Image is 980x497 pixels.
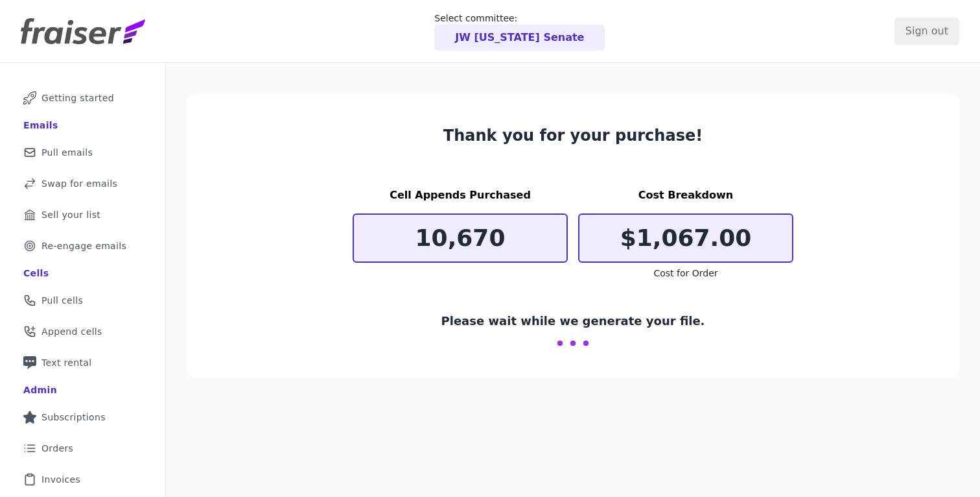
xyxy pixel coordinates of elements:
p: $1,067.00 [579,225,792,251]
a: Append cells [10,317,155,346]
span: Orders [41,442,73,455]
a: Select committee: JW [US_STATE] Senate [434,12,605,51]
span: Re-engage emails [41,239,126,252]
a: Invoices [10,465,155,494]
a: Swap for emails [10,169,155,198]
div: Admin [23,383,57,396]
h3: Thank you for your purchase! [353,125,793,146]
span: Append cells [41,325,102,338]
span: Cost for Order [653,268,717,278]
a: Re-engage emails [10,232,155,260]
a: Text rental [10,348,155,377]
div: Emails [23,119,58,132]
a: Pull emails [10,138,155,167]
span: Text rental [41,356,92,369]
h3: Cost Breakdown [578,188,793,203]
span: Sell your list [41,208,100,221]
input: Sign out [894,18,959,45]
span: Getting started [41,91,114,104]
p: Please wait while we generate your file. [441,312,705,330]
h3: Cell Appends Purchased [353,188,568,203]
a: Subscriptions [10,403,155,431]
span: Pull emails [41,146,93,159]
a: Getting started [10,84,155,112]
img: Fraiser Logo [21,18,145,44]
span: Subscriptions [41,411,106,424]
a: Sell your list [10,200,155,229]
div: Cells [23,267,49,280]
span: Invoices [41,473,80,486]
p: JW [US_STATE] Senate [455,30,584,45]
p: Select committee: [434,12,605,25]
p: 10,670 [354,225,566,251]
span: Pull cells [41,294,83,307]
span: Swap for emails [41,177,117,190]
a: Orders [10,434,155,463]
a: Pull cells [10,286,155,315]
